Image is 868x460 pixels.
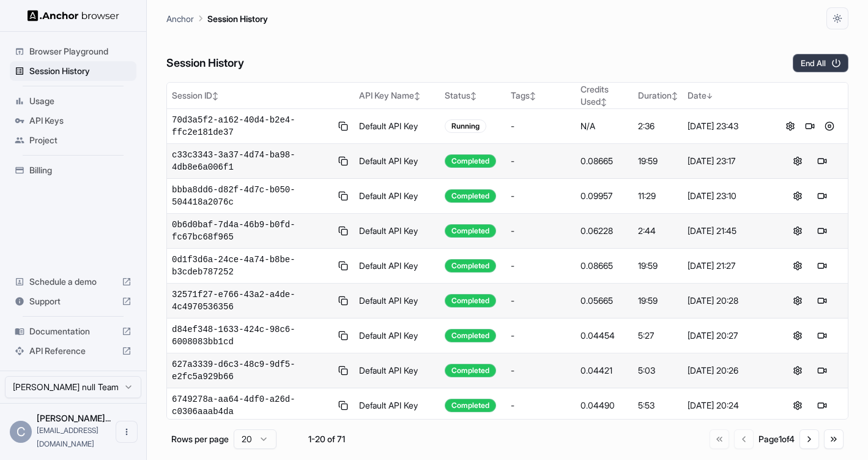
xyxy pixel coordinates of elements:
span: 70d3a5f2-a162-40d4-b2e4-ffc2e181de37 [172,114,332,138]
td: Default API Key [354,284,439,319]
div: Credits Used [581,83,628,108]
td: Default API Key [354,353,439,388]
div: Duration [638,89,678,102]
td: Default API Key [354,249,439,284]
div: Date [688,89,767,102]
div: - [511,295,571,307]
span: 0d1f3d6a-24ce-4a74-b8be-b3cdeb787252 [172,254,332,278]
span: Schedule a demo [29,276,117,288]
div: 19:59 [638,295,678,307]
div: Completed [445,224,496,238]
span: Support [29,295,117,307]
div: [DATE] 21:27 [688,260,767,272]
span: ↕ [212,91,218,100]
span: Usage [29,95,132,107]
div: Billing [10,160,136,180]
div: 5:27 [638,330,678,342]
td: Default API Key [354,179,439,214]
div: - [511,364,571,377]
div: - [511,260,571,272]
span: d84ef348-1633-424c-98c6-6008083bb1cd [172,323,332,348]
div: 0.04454 [581,330,628,342]
img: Anchor Logo [28,10,119,21]
div: 0.06228 [581,225,628,237]
div: 0.09957 [581,190,628,202]
button: End All [793,54,848,72]
div: API Keys [10,111,136,130]
div: Documentation [10,322,136,341]
div: Running [445,119,486,133]
div: Support [10,292,136,311]
span: 32571f27-e766-43a2-a4de-4c4970536356 [172,288,332,313]
div: [DATE] 20:26 [688,364,767,377]
div: [DATE] 23:43 [688,120,767,132]
span: ↕ [470,91,477,100]
div: N/A [581,120,628,132]
div: - [511,399,571,412]
div: 2:36 [638,120,678,132]
div: Session History [10,61,136,81]
div: API Key Name [359,89,434,102]
div: Completed [445,364,496,377]
span: ↕ [414,91,420,100]
td: Default API Key [354,388,439,423]
div: Tags [511,89,571,102]
div: Schedule a demo [10,272,136,292]
div: [DATE] 20:24 [688,399,767,412]
span: Project [29,134,132,146]
div: Session ID [172,89,349,102]
div: C [10,421,32,443]
span: Browser Playground [29,45,132,58]
td: Default API Key [354,109,439,144]
span: Charlie Jones null [37,413,111,423]
span: API Reference [29,345,117,357]
div: [DATE] 23:17 [688,155,767,167]
div: 1-20 of 71 [296,433,357,445]
div: Browser Playground [10,42,136,61]
button: Open menu [116,421,138,443]
div: 11:29 [638,190,678,202]
div: - [511,225,571,237]
div: 5:53 [638,399,678,412]
span: ↓ [707,91,713,100]
span: Session History [29,65,132,77]
td: Default API Key [354,144,439,179]
td: Default API Key [354,319,439,353]
div: API Reference [10,341,136,361]
div: Completed [445,259,496,273]
div: Completed [445,399,496,412]
div: 2:44 [638,225,678,237]
div: 19:59 [638,155,678,167]
span: Billing [29,164,132,176]
span: ↕ [672,91,678,100]
span: ctwj88@gmail.com [37,426,98,448]
div: Completed [445,189,496,203]
div: Completed [445,154,496,168]
nav: breadcrumb [166,12,268,25]
div: 0.04490 [581,399,628,412]
p: Rows per page [171,433,229,445]
span: ↕ [530,91,536,100]
div: 19:59 [638,260,678,272]
span: bbba8dd6-d82f-4d7c-b050-504418a2076c [172,184,332,208]
div: - [511,330,571,342]
span: c33c3343-3a37-4d74-ba98-4db8e6a006f1 [172,149,332,173]
div: [DATE] 23:10 [688,190,767,202]
div: Project [10,130,136,150]
div: Usage [10,91,136,111]
p: Session History [207,12,268,25]
div: Page 1 of 4 [759,433,795,445]
div: 0.04421 [581,364,628,377]
div: [DATE] 20:27 [688,330,767,342]
div: - [511,120,571,132]
h6: Session History [166,55,244,72]
div: - [511,155,571,167]
div: - [511,190,571,202]
span: 627a3339-d6c3-48c9-9df5-e2fc5a929b66 [172,358,332,383]
td: Default API Key [354,214,439,249]
div: [DATE] 21:45 [688,225,767,237]
div: 0.05665 [581,295,628,307]
span: API Keys [29,115,132,127]
span: 0b6d0baf-7d4a-46b9-b0fd-fc67bc68f965 [172,219,332,243]
div: Status [445,89,501,102]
